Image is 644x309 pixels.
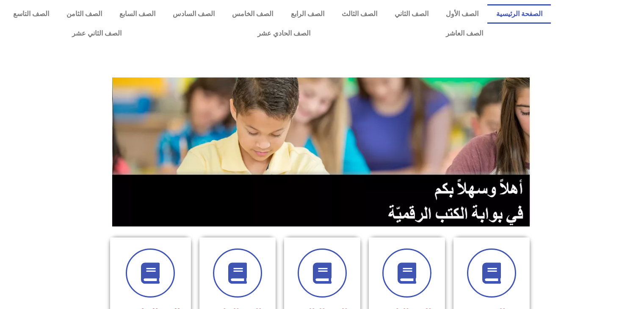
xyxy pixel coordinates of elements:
a: الصف الحادي عشر [189,24,378,43]
a: الصف الثامن [58,4,111,24]
a: الصف الرابع [282,4,333,24]
a: الصف الثاني عشر [4,24,189,43]
a: الصف التاسع [4,4,58,24]
a: الصف العاشر [378,24,551,43]
a: الصف السادس [164,4,224,24]
a: الصفحة الرئيسية [487,4,551,24]
a: الصف السابع [111,4,164,24]
a: الصف الأول [437,4,487,24]
a: الصف الثالث [333,4,386,24]
a: الصف الخامس [224,4,282,24]
a: الصف الثاني [386,4,437,24]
